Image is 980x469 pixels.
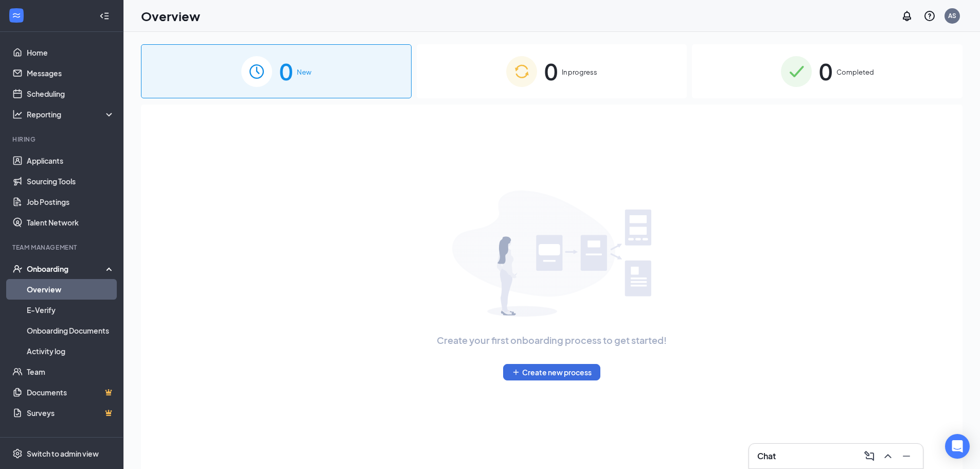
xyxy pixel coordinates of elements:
[27,42,115,63] a: Home
[27,361,115,382] a: Team
[27,403,115,423] a: SurveysCrown
[861,448,878,464] button: ComposeMessage
[27,109,115,119] div: Reporting
[141,7,200,25] h1: Overview
[27,448,99,459] div: Switch to admin view
[11,10,22,21] svg: WorkstreamLogo
[27,63,115,83] a: Messages
[819,54,832,89] span: 0
[27,279,115,300] a: Overview
[12,109,23,119] svg: Analysis
[544,54,558,89] span: 0
[297,67,311,77] span: New
[27,212,115,233] a: Talent Network
[99,11,110,21] svg: Collapse
[923,10,936,22] svg: QuestionInfo
[863,450,876,462] svg: ComposeMessage
[880,448,896,464] button: ChevronUp
[901,10,913,22] svg: Notifications
[900,450,913,462] svg: Minimize
[279,54,293,89] span: 0
[27,171,115,192] a: Sourcing Tools
[898,448,915,464] button: Minimize
[27,300,115,320] a: E-Verify
[27,83,115,104] a: Scheduling
[27,382,115,403] a: DocumentsCrown
[12,448,23,459] svg: Settings
[27,192,115,212] a: Job Postings
[12,264,23,274] svg: UserCheck
[12,135,113,144] div: Hiring
[27,341,115,361] a: Activity log
[512,368,520,376] svg: Plus
[562,67,597,77] span: In progress
[27,320,115,341] a: Onboarding Documents
[27,264,106,274] div: Onboarding
[503,364,600,380] button: PlusCreate new process
[945,434,970,459] div: Open Intercom Messenger
[437,333,667,348] span: Create your first onboarding process to get started!
[882,450,894,462] svg: ChevronUp
[27,150,115,171] a: Applicants
[948,11,956,20] div: AS
[836,67,874,77] span: Completed
[757,450,776,462] h3: Chat
[12,243,113,252] div: Team Management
